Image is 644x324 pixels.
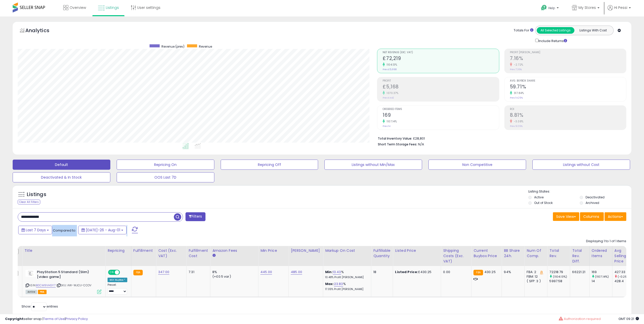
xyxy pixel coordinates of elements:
[527,248,545,259] div: Num of Comp.
[212,274,254,279] div: (+£0.5 var)
[578,5,596,10] span: My Stores
[618,316,639,321] span: 2025-08-10 09:21 GMT
[221,160,318,170] button: Repricing Off
[504,248,522,259] div: BB Share 24h.
[158,248,184,259] div: Cost (Exc. VAT)
[325,281,334,286] b: Max:
[605,212,626,221] button: Actions
[37,270,98,280] b: PlayStation 5 Standard (Slim) [video game]
[4,116,83,180] div: Hi [PERSON_NAME],Currently we are at 190.11 on SKU: 5F-7K82-56OI because we are implementing the ...
[87,164,95,172] button: Send a message…
[8,127,79,146] div: Currently we are at 190.11 on SKU: 5F-7K82-56OI because we are implementing the win buybox strate...
[548,6,555,10] span: Help
[383,55,499,62] h2: £72,219
[614,270,635,274] div: 427.33
[572,248,587,264] div: Total Rev. Diff.
[4,155,97,164] textarea: Message…
[4,64,97,116] div: Pessi says…
[53,228,76,233] span: Compared to:
[528,189,631,194] p: Listing States:
[510,125,523,128] small: Prev: 9.09%
[574,27,612,34] button: Listings With Cost
[108,248,129,253] div: Repricing
[614,279,635,283] div: 428.4
[473,248,500,259] div: Current Buybox Price
[27,191,46,198] h5: Listings
[8,119,79,124] div: Hi [PERSON_NAME],
[26,270,101,293] div: ASIN:
[510,84,626,91] h2: 59.71%
[212,253,215,258] small: Amazon Fees.
[56,283,91,287] span: | SKU: AW-WJCU-CCOV
[443,270,467,274] div: 0.00
[473,270,483,275] small: FBA
[24,166,28,170] button: Upload attachment
[537,27,574,34] button: All Selected Listings
[25,3,31,6] h1: Piri
[5,317,88,321] div: seller snap | |
[537,1,564,16] a: Help
[383,125,390,128] small: Prev: 14
[26,270,36,277] img: 21bgKhsa5+L._SL40_.jpg
[383,51,499,54] span: Net Revenue (Exc. VAT)
[534,201,553,205] label: Out of Stock
[512,63,523,67] small: -2.72%
[324,160,422,170] button: Listings without Min/Max
[553,212,579,221] button: Save View
[323,246,371,266] th: The percentage added to the cost of goods (COGS) that forms the calculator for Min & Max prices.
[78,226,127,234] button: [DATE]-26 - Aug-01
[325,288,367,291] p: 17.05% Profit [PERSON_NAME]
[8,149,79,169] div: Previously we were at 179 when backordered because the CPT value was 179, this is why we were not...
[395,270,437,274] div: £430.25
[8,47,79,57] div: Let us know if you have any other questions,
[325,276,367,279] p: 10.48% Profit [PERSON_NAME]
[212,270,254,274] div: 8%
[418,142,424,147] span: N/A
[189,248,208,259] div: Fulfillment Cost
[549,270,570,274] div: 72218.79
[484,270,496,274] span: 430.25
[117,172,214,182] button: OOS Last 7D
[586,201,599,205] label: Archived
[586,195,605,199] label: Deactivated
[8,166,12,170] button: Emoji picker
[592,270,612,274] div: 169
[260,248,286,253] div: Min Price
[212,248,256,253] div: Amazon Fees
[614,5,627,10] span: Hi Pessi
[383,68,397,71] small: Prev: £5,998
[38,290,47,294] span: FBA
[383,80,499,82] span: Profit
[395,248,439,253] div: Listed Price
[510,112,626,119] h2: 8.81%
[185,212,205,221] button: Filters
[618,275,630,279] small: (-0.25%)
[26,290,37,294] span: All listings currently available for purchase on Amazon
[527,270,543,274] div: FBA: 2
[79,2,89,12] button: Home
[325,282,367,291] div: %
[443,248,469,264] div: Shipping Costs (Exc. VAT)
[325,248,369,253] div: Markup on Cost
[119,270,127,275] span: OFF
[325,270,367,279] div: %
[531,38,573,44] div: Include Returns
[22,67,93,92] div: SKU: 5F-7K82-56OI You are right now it does show 57 pcs in stock but before it was not in stock, ...
[334,281,343,287] a: 23.83
[383,112,499,119] h2: 169
[18,226,52,234] button: Last 7 Days
[592,248,610,259] div: Ordered Items
[260,270,272,275] a: 445.00
[109,270,115,275] span: ON
[510,51,626,54] span: Profit [PERSON_NAME]
[161,44,184,49] span: Revenue (prev)
[383,108,499,111] span: Ordered Items
[133,270,143,275] small: FBA
[614,248,633,264] div: Avg Selling Price
[549,279,570,283] div: 5997.58
[18,200,40,204] div: Clear All Filters
[14,3,23,11] img: Profile image for Piri
[22,304,58,309] span: Show: entries
[373,270,389,274] div: 18
[291,270,302,275] a: 485.00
